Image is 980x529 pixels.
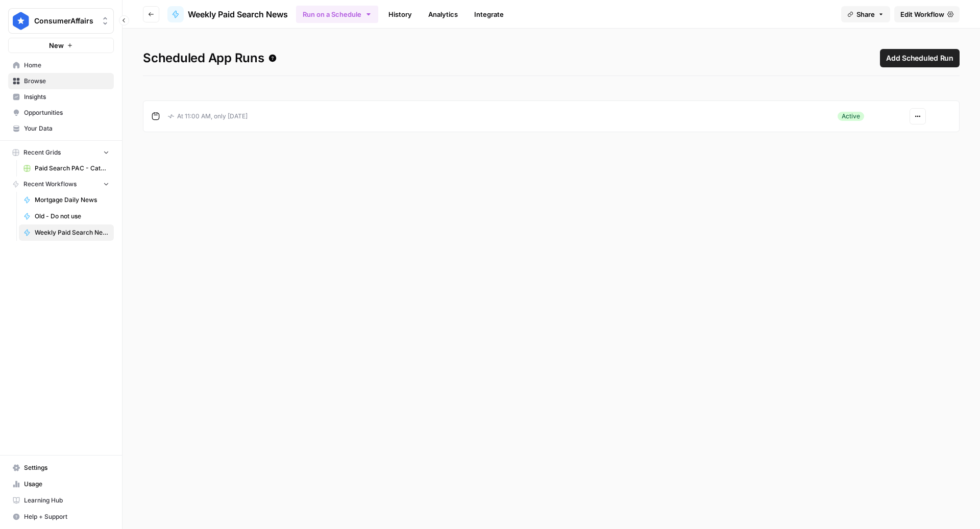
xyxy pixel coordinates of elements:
[35,228,109,237] span: Weekly Paid Search News
[880,49,960,67] button: Add Scheduled Run
[24,512,109,521] span: Help + Support
[24,77,109,86] span: Browse
[468,6,510,22] a: Integrate
[24,496,109,505] span: Learning Hub
[24,463,109,472] span: Settings
[168,112,248,121] p: At 11:00 AM, only [DATE]
[167,6,288,22] a: Weekly Paid Search News
[422,6,464,22] a: Analytics
[8,476,114,492] a: Usage
[296,6,378,23] button: Run on a Schedule
[8,57,114,73] a: Home
[900,9,944,19] span: Edit Workflow
[188,8,288,20] span: Weekly Paid Search News
[8,89,114,105] a: Insights
[35,195,109,205] span: Mortgage Daily News
[24,108,109,117] span: Opportunities
[8,8,114,34] button: Workspace: ConsumerAffairs
[8,492,114,509] a: Learning Hub
[23,148,61,157] span: Recent Grids
[19,208,114,224] a: Old - Do not use
[886,53,953,63] span: Add Scheduled Run
[19,224,114,241] a: Weekly Paid Search News
[49,40,64,51] span: New
[8,177,114,192] button: Recent Workflows
[8,73,114,89] a: Browse
[24,61,109,70] span: Home
[8,38,114,53] button: New
[24,92,109,102] span: Insights
[23,180,77,189] span: Recent Workflows
[841,6,890,22] button: Share
[894,6,960,22] a: Edit Workflow
[24,480,109,489] span: Usage
[19,192,114,208] a: Mortgage Daily News
[143,50,277,66] span: Scheduled App Runs
[856,9,875,19] span: Share
[382,6,418,22] a: History
[8,509,114,525] button: Help + Support
[24,124,109,133] span: Your Data
[35,164,109,173] span: Paid Search PAC - Categories
[34,16,96,26] span: ConsumerAffairs
[19,160,114,177] a: Paid Search PAC - Categories
[8,460,114,476] a: Settings
[35,212,109,221] span: Old - Do not use
[838,112,864,121] div: Active
[12,12,30,30] img: ConsumerAffairs Logo
[8,105,114,121] a: Opportunities
[8,120,114,137] a: Your Data
[8,145,114,160] button: Recent Grids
